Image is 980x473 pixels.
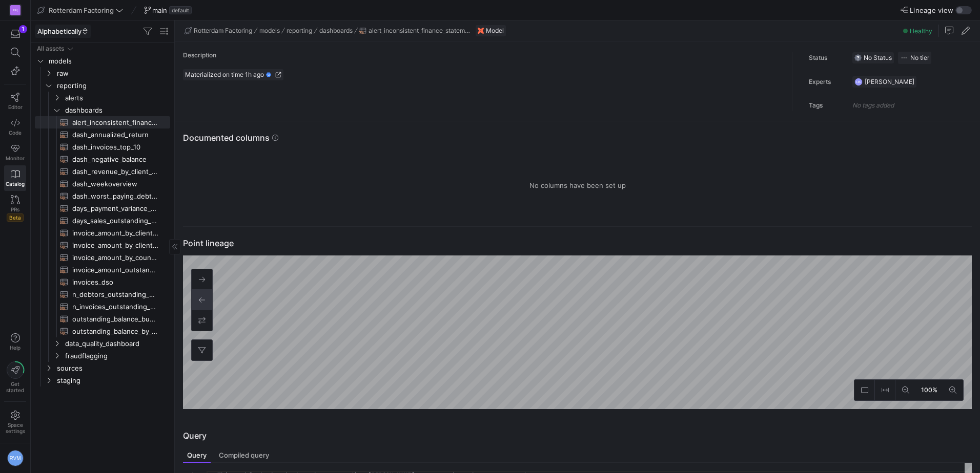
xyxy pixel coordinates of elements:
[35,79,170,92] div: Press SPACE to select this row.
[37,27,89,35] span: Alphabetically
[4,165,26,191] a: Catalog
[369,27,472,34] span: alert_inconsistent_finance_statement
[35,202,170,214] a: days_payment_variance_by_client_date​​​​​​​​​​
[4,114,26,140] a: Code
[219,452,269,459] span: Compiled query
[319,27,353,34] span: dashboards
[35,116,170,128] a: alert_inconsistent_finance_statement​​​​​​​​​​
[65,92,169,104] span: alerts
[4,329,26,355] button: Help
[35,276,170,288] a: invoices_dso​​​​​​​​​​
[72,190,158,202] span: dash_worst_paying_debtors_by_client_debtor​​​​​​​​​​
[35,128,170,141] div: Press SPACE to select this row.
[35,67,170,79] div: Press SPACE to select this row.
[35,350,170,362] div: Press SPACE to select this row.
[4,406,26,439] a: Spacesettings
[72,215,158,227] span: days_sales_outstanding_by_client_date​​​​​​​​​​
[35,239,170,251] a: invoice_amount_by_client_debtor​​​​​​​​​​
[72,252,158,264] span: invoice_amount_by_country​​​​​​​​​​
[35,214,170,227] div: Press SPACE to select this row.
[35,25,91,38] button: Alphabetically
[35,92,170,104] div: Press SPACE to select this row.
[183,132,270,144] h3: Documented columns
[258,25,281,37] button: models
[9,345,22,351] span: Help
[35,202,170,214] div: Press SPACE to select this row.
[910,27,932,35] span: Healthy
[35,104,170,116] div: Press SPACE to select this row.
[72,301,158,313] span: n_invoices_outstanding_by_client​​​​​​​​​​
[187,452,207,459] span: Query
[35,178,170,190] div: Press SPACE to select this row.
[35,190,170,202] div: Press SPACE to select this row.
[4,447,26,469] button: RVM
[8,104,23,110] span: Editor
[6,155,25,161] span: Monitor
[910,54,929,61] span: No tier
[35,214,170,227] a: days_sales_outstanding_by_client_date​​​​​​​​​​
[169,6,192,14] span: default
[65,338,169,350] span: data_quality_dashboard
[194,27,252,34] span: Rotterdam Factoring
[72,313,158,325] span: outstanding_balance_buckets​​​​​​​​​​
[35,362,170,374] div: Press SPACE to select this row.
[35,141,170,153] a: dash_invoices_top_10​​​​​​​​​​
[900,54,908,62] img: No tier
[35,165,170,178] div: Press SPACE to select this row.
[809,78,852,85] h4: Experts
[10,5,21,15] div: RF(
[35,325,170,337] div: Press SPACE to select this row.
[35,239,170,251] div: Press SPACE to select this row.
[864,54,892,61] span: No Status
[478,28,484,34] img: undefined
[72,326,158,337] span: outstanding_balance_by_sector​​​​​​​​​​
[852,100,894,111] p: No tags added
[35,42,170,55] div: Press SPACE to select this row.
[809,54,852,61] h4: Status
[6,422,25,434] span: Space settings
[35,153,170,165] a: dash_negative_balance​​​​​​​​​​
[285,25,314,37] button: reporting
[358,25,474,37] button: alert_inconsistent_finance_statement
[910,6,953,14] span: Lineage view
[65,350,169,362] span: fraudflagging
[57,80,169,92] span: reporting
[11,206,19,212] span: PRs
[35,4,126,17] button: Rotterdam Factoring
[183,25,254,37] button: Rotterdam Factoring
[49,6,114,14] span: Rotterdam Factoring
[7,450,24,466] div: RVM
[72,117,158,128] span: alert_inconsistent_finance_statement​​​​​​​​​​
[57,362,169,374] span: sources
[4,191,26,226] a: PRsBeta
[9,130,22,136] span: Code
[35,276,170,288] div: Press SPACE to select this row.
[35,337,170,350] div: Press SPACE to select this row.
[35,227,170,239] a: invoice_amount_by_client_date​​​​​​​​​​
[854,78,863,86] div: HK
[49,55,169,67] span: models
[35,313,170,325] a: outstanding_balance_buckets​​​​​​​​​​
[72,154,158,165] span: dash_negative_balance​​​​​​​​​​
[72,227,158,239] span: invoice_amount_by_client_date​​​​​​​​​​
[72,276,158,288] span: invoices_dso​​​​​​​​​​
[4,140,26,165] a: Monitor
[72,264,158,276] span: invoice_amount_outstanding_by_client​​​​​​​​​​
[72,289,158,300] span: n_debtors_outstanding_by_client​​​​​​​​​​
[35,288,170,300] a: n_debtors_outstanding_by_client​​​​​​​​​​
[35,141,170,153] div: Press SPACE to select this row.
[287,27,312,34] span: reporting
[72,166,158,178] span: dash_revenue_by_client_weekly​​​​​​​​​​
[35,325,170,337] a: outstanding_balance_by_sector​​​​​​​​​​
[35,190,170,202] a: dash_worst_paying_debtors_by_client_debtor​​​​​​​​​​
[152,6,167,14] span: main
[35,116,170,128] div: Press SPACE to select this row.
[35,128,170,141] a: dash_annualized_return​​​​​​​​​​
[318,25,354,37] button: dashboards
[4,2,26,19] a: RF(
[35,300,170,313] a: n_invoices_outstanding_by_client​​​​​​​​​​
[35,165,170,178] a: dash_revenue_by_client_weekly​​​​​​​​​​
[35,288,170,300] div: Press SPACE to select this row.
[35,374,170,386] div: Press SPACE to select this row.
[185,71,264,78] span: Materialized on time 1h ago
